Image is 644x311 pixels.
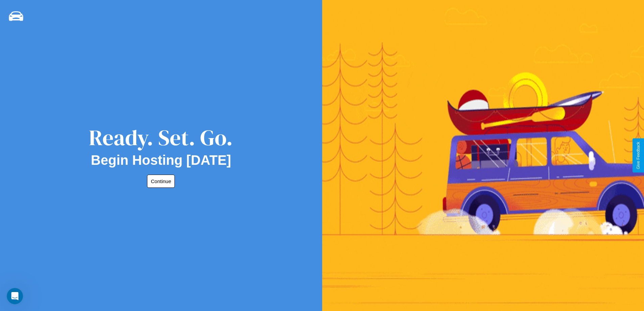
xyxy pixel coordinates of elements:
button: Continue [147,175,175,188]
h2: Begin Hosting [DATE] [91,153,231,168]
iframe: Intercom live chat [7,288,23,304]
div: Ready. Set. Go. [89,123,233,153]
div: Give Feedback [636,142,641,169]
